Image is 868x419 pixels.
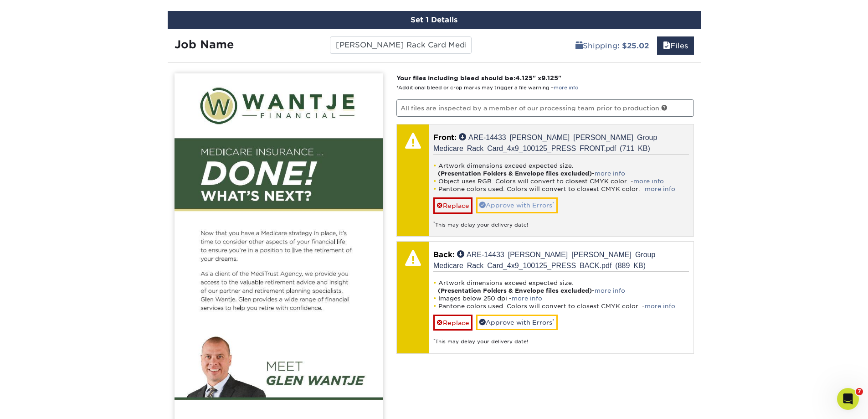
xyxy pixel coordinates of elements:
a: more info [645,186,675,192]
a: more info [512,295,542,302]
input: Enter a job name [330,36,472,54]
span: shipping [575,41,583,50]
li: Artwork dimensions exceed expected size. - [433,279,689,295]
a: Replace [433,197,473,213]
li: Pantone colors used. Colors will convert to closest CMYK color. - [433,302,689,310]
b: : $25.02 [617,41,649,50]
div: This may delay your delivery date! [433,214,689,229]
div: Set 1 Details [168,11,701,29]
li: Pantone colors used. Colors will convert to closest CMYK color. - [433,185,689,193]
span: 7 [856,388,863,395]
li: Images below 250 dpi - [433,295,689,302]
span: Back: [433,250,455,259]
strong: (Presentation Folders & Envelope files excluded) [438,170,592,177]
a: Approve with Errors* [476,315,558,330]
a: Replace [433,315,473,331]
a: more info [595,287,625,294]
p: All files are inspected by a member of our processing team prior to production. [396,99,694,117]
a: ARE-14433 [PERSON_NAME] [PERSON_NAME] Group Medicare Rack Card_4x9_100125_PRESS BACK.pdf (889 KB) [433,250,655,269]
span: Front: [433,133,457,142]
strong: Job Name [175,38,234,51]
small: *Additional bleed or crop marks may trigger a file warning – [396,85,578,91]
iframe: Intercom live chat [837,388,859,410]
span: 9.125 [541,74,558,82]
a: Shipping: $25.02 [570,36,655,55]
span: 4.125 [515,74,533,82]
a: ARE-14433 [PERSON_NAME] [PERSON_NAME] Group Medicare Rack Card_4x9_100125_PRESS FRONT.pdf (711 KB) [433,133,657,151]
strong: Your files including bleed should be: " x " [396,74,561,82]
div: This may delay your delivery date! [433,331,689,346]
strong: (Presentation Folders & Envelope files excluded) [438,287,592,294]
a: more info [554,85,578,91]
a: more info [633,178,664,185]
li: Object uses RGB. Colors will convert to closest CMYK color. - [433,177,689,185]
a: more info [645,303,675,310]
a: Approve with Errors* [476,197,558,213]
a: Files [657,36,694,55]
span: files [663,41,670,50]
li: Artwork dimensions exceed expected size. - [433,162,689,177]
a: more info [595,170,625,177]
